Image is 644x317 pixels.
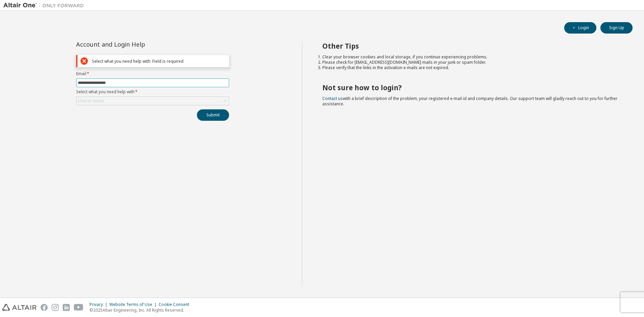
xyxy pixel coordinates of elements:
[109,302,159,307] div: Website Terms of Use
[159,302,193,307] div: Cookie Consent
[322,65,621,70] li: Please verify that the links in the activation e-mails are not expired.
[76,97,229,105] div: Click to select
[76,89,229,95] label: Select what you need help with
[76,71,229,76] label: Email
[41,304,48,311] img: facebook.svg
[322,54,621,60] li: Clear your browser cookies and local storage, if you continue experiencing problems.
[74,304,84,311] img: youtube.svg
[92,59,226,64] div: Select what you need help with: Field is required
[564,22,596,34] button: Login
[76,42,199,47] div: Account and Login Help
[3,2,87,9] img: Altair One
[600,22,633,34] button: Sign Up
[90,302,109,307] div: Privacy
[322,83,621,92] h2: Not sure how to login?
[52,304,59,311] img: instagram.svg
[78,98,104,104] div: Click to select
[2,304,37,311] img: altair_logo.svg
[322,96,343,101] a: Contact us
[90,307,193,313] p: © 2025 Altair Engineering, Inc. All Rights Reserved.
[322,42,621,50] h2: Other Tips
[197,109,229,121] button: Submit
[322,60,621,65] li: Please check for [EMAIL_ADDRESS][DOMAIN_NAME] mails in your junk or spam folder.
[63,304,70,311] img: linkedin.svg
[322,96,618,107] span: with a brief description of the problem, your registered e-mail id and company details. Our suppo...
